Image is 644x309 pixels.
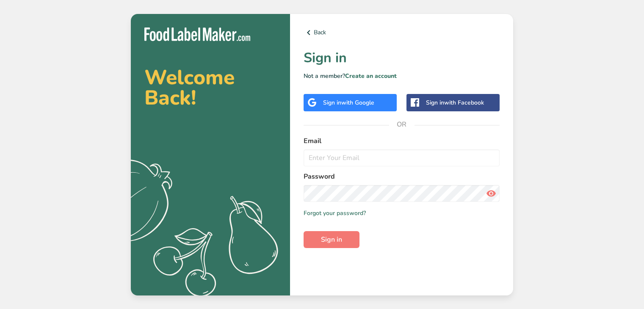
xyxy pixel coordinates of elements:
[426,98,484,107] div: Sign in
[304,48,500,68] h1: Sign in
[341,99,374,107] span: with Google
[304,149,500,166] input: Enter Your Email
[304,171,500,182] label: Password
[389,112,415,137] span: OR
[321,235,342,245] span: Sign in
[304,72,500,80] p: Not a member?
[304,136,500,146] label: Email
[304,231,359,248] button: Sign in
[144,67,276,108] h2: Welcome Back!
[323,98,374,107] div: Sign in
[304,209,366,218] a: Forgot your password?
[345,72,397,80] a: Create an account
[144,28,250,41] img: Food Label Maker
[444,99,484,107] span: with Facebook
[304,28,500,38] a: Back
